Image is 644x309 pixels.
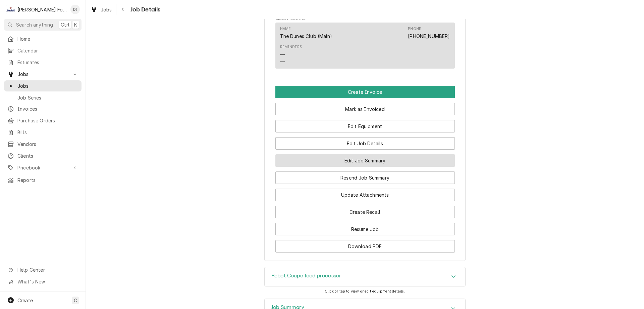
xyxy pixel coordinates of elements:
[88,4,115,15] a: Jobs
[275,150,455,167] div: Button Group Row
[4,127,82,138] a: Bills
[17,298,33,303] span: Create
[275,218,455,235] div: Button Group Row
[17,47,78,54] span: Calendar
[61,21,69,28] span: Ctrl
[4,175,82,186] a: Reports
[4,103,82,114] a: Invoices
[275,23,455,72] div: Client Contact List
[271,273,341,279] h3: Robot Coupe food processor
[17,71,68,78] span: Jobs
[275,23,455,69] div: Contact
[275,120,455,132] button: Edit Equipment
[408,26,450,40] div: Phone
[6,5,15,14] div: Marshall Food Equipment Service's Avatar
[408,26,421,32] div: Phone
[280,51,285,58] div: —
[74,297,77,304] span: C
[74,21,77,28] span: K
[275,223,455,235] button: Resume Job
[70,5,80,14] div: Derek Testa (81)'s Avatar
[4,139,82,150] a: Vendors
[275,132,455,150] div: Button Group Row
[17,152,78,159] span: Clients
[17,266,77,273] span: Help Center
[6,5,15,14] div: M
[275,235,455,253] div: Button Group Row
[4,19,82,31] button: Search anythingCtrlK
[275,206,455,218] button: Create Recall
[17,177,78,184] span: Reports
[101,6,112,13] span: Jobs
[4,162,82,173] a: Go to Pricebook
[4,57,82,68] a: Estimates
[118,4,128,15] button: Navigate back
[17,6,67,13] div: [PERSON_NAME] Food Equipment Service
[4,69,82,80] a: Go to Jobs
[275,16,455,72] div: Client Contact
[280,58,285,65] div: —
[128,5,161,14] span: Job Details
[275,167,455,184] div: Button Group Row
[265,267,465,286] div: Accordion Header
[275,171,455,184] button: Resend Job Summary
[17,117,78,124] span: Purchase Orders
[17,129,78,136] span: Bills
[70,5,80,14] div: D(
[280,26,332,40] div: Name
[17,35,78,42] span: Home
[275,201,455,218] div: Button Group Row
[4,264,82,275] a: Go to Help Center
[280,26,291,32] div: Name
[17,94,78,101] span: Job Series
[275,189,455,201] button: Update Attachments
[275,184,455,201] div: Button Group Row
[4,33,82,44] a: Home
[4,92,82,103] a: Job Series
[4,276,82,287] a: Go to What's New
[325,289,405,294] span: Click or tap to view or edit equipment details.
[17,164,68,171] span: Pricebook
[4,115,82,126] a: Purchase Orders
[408,33,450,39] a: [PHONE_NUMBER]
[280,33,332,40] div: The Dunes Club (Main)
[17,105,78,112] span: Invoices
[280,44,302,50] div: Reminders
[17,59,78,66] span: Estimates
[275,115,455,132] div: Button Group Row
[275,103,455,115] button: Mark as Invoiced
[275,137,455,150] button: Edit Job Details
[275,86,455,253] div: Button Group
[16,21,53,28] span: Search anything
[264,267,466,286] div: Robot Coupe food processor
[275,86,455,98] div: Button Group Row
[17,82,78,89] span: Jobs
[4,150,82,161] a: Clients
[275,240,455,253] button: Download PDF
[17,278,77,285] span: What's New
[265,267,465,286] button: Accordion Details Expand Trigger
[275,154,455,167] button: Edit Job Summary
[275,86,455,98] button: Create Invoice
[280,44,302,65] div: Reminders
[4,80,82,91] a: Jobs
[4,45,82,56] a: Calendar
[17,141,78,148] span: Vendors
[275,98,455,115] div: Button Group Row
